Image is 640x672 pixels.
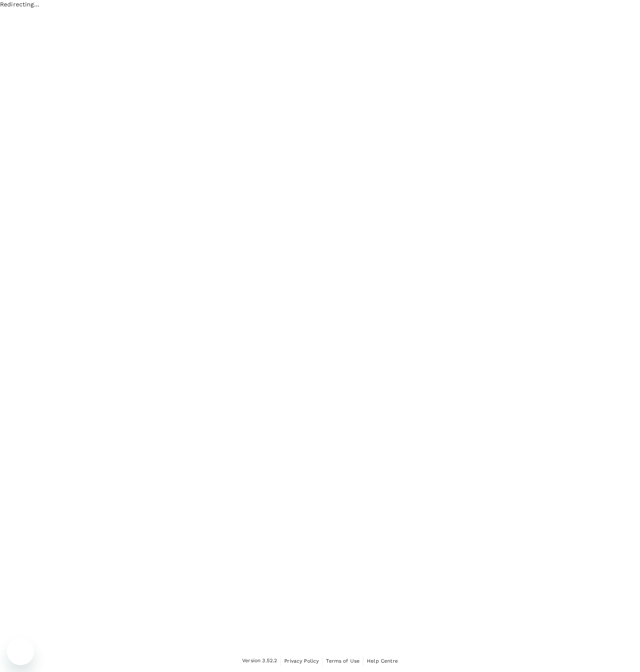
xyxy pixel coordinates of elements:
a: Terms of Use [326,656,360,666]
a: Privacy Policy [284,656,319,666]
a: Help Centre [367,656,398,666]
span: Version 3.52.2 [242,657,277,665]
iframe: Button to launch messaging window [7,638,34,665]
span: Privacy Policy [284,658,319,664]
span: Terms of Use [326,658,360,664]
span: Help Centre [367,658,398,664]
